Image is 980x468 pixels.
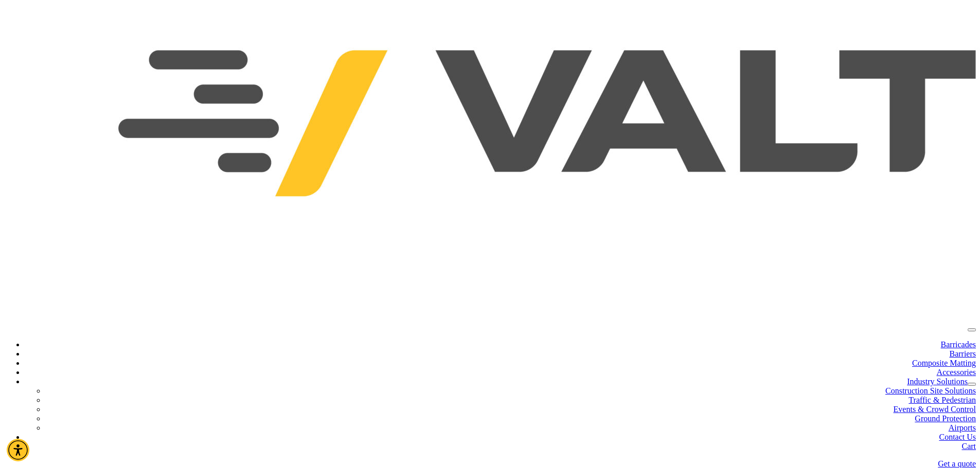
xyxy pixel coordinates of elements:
a: Barriers [949,349,976,358]
a: Composite Matting [912,359,976,367]
a: Ground Protection [915,414,976,423]
a: Accessories [937,368,976,377]
a: Get a quote [938,459,976,468]
a: Contact Us [939,433,976,441]
a: Airports [949,423,976,432]
a: Events & Crowd Control [894,405,976,414]
a: Cart [961,442,976,451]
div: Accessibility Menu [7,439,29,461]
a: Barricades [941,340,976,349]
button: dropdown toggle [968,383,976,386]
a: Construction Site Solutions [885,386,976,395]
button: menu toggle [968,328,976,331]
a: Traffic & Pedestrian [908,396,976,404]
a: Industry Solutions [907,377,968,386]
